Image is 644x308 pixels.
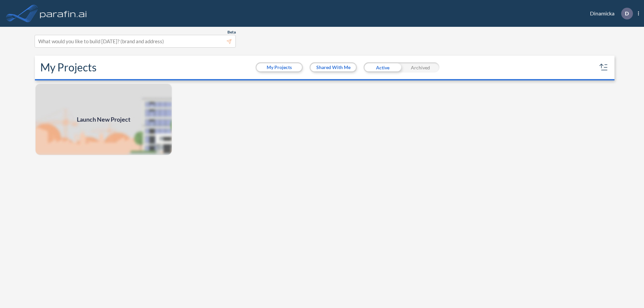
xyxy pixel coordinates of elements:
[625,10,629,16] p: D
[364,62,401,72] div: Active
[401,62,439,72] div: Archived
[35,83,172,156] img: add
[39,7,88,20] img: logo
[77,115,130,124] span: Launch New Project
[227,29,236,35] span: Beta
[598,62,609,73] button: sort
[257,63,302,71] button: My Projects
[580,8,639,19] div: Dinamicka
[35,83,172,156] a: Launch New Project
[40,61,97,74] h2: My Projects
[311,63,356,71] button: Shared With Me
